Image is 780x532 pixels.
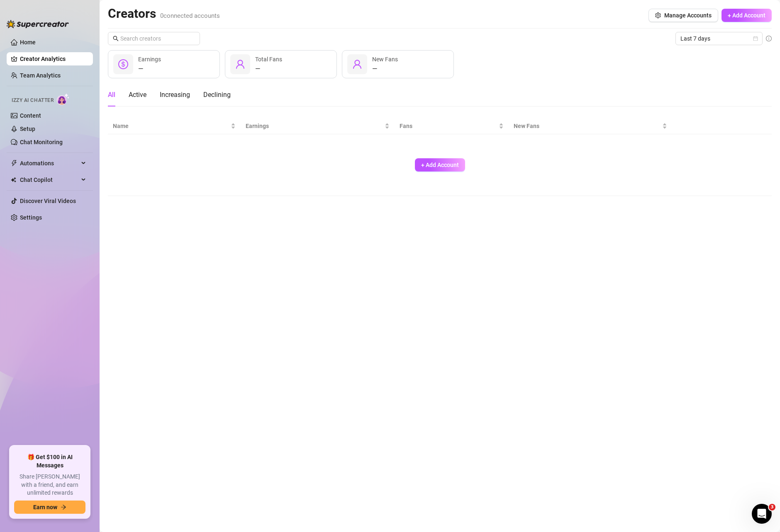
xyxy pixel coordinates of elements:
[203,90,231,100] div: Declining
[509,118,672,134] th: New Fans
[108,90,115,100] div: All
[514,121,661,131] span: New Fans
[752,504,772,524] iframe: Intercom live chat
[129,90,146,100] div: Active
[769,504,775,510] span: 3
[113,36,119,41] span: search
[61,504,66,510] span: arrow-right
[12,97,54,104] span: Izzy AI Chatter
[108,6,220,22] h2: Creators
[113,121,229,131] span: Name
[421,162,459,168] span: + Add Account
[160,90,190,100] div: Increasing
[395,118,508,134] th: Fans
[138,64,161,74] div: —
[11,160,17,167] span: thunderbolt
[680,32,758,45] span: Last 7 days
[728,12,765,19] span: + Add Account
[20,214,42,221] a: Settings
[753,36,758,41] span: calendar
[20,173,79,186] span: Chat Copilot
[20,72,61,79] a: Team Analytics
[648,9,718,22] button: Manage Accounts
[33,504,57,510] span: Earn now
[20,198,76,204] a: Discover Viral Videos
[11,177,16,183] img: Chat Copilot
[118,59,128,69] span: dollar-circle
[255,64,282,74] div: —
[372,64,398,74] div: —
[415,158,465,172] button: + Add Account
[160,12,220,19] span: 0 connected accounts
[664,12,712,19] span: Manage Accounts
[20,157,79,170] span: Automations
[372,56,398,63] span: New Fans
[14,473,85,497] span: Share [PERSON_NAME] with a friend, and earn unlimited rewards
[352,59,362,69] span: user
[235,59,245,69] span: user
[20,52,86,65] a: Creator Analytics
[20,112,41,119] a: Content
[655,12,661,18] span: setting
[7,20,69,28] img: logo-BBDzfeDw.svg
[766,36,772,41] span: info-circle
[20,139,63,145] a: Chat Monitoring
[57,93,70,105] img: AI Chatter
[120,34,188,43] input: Search creators
[241,118,395,134] th: Earnings
[255,56,282,63] span: Total Fans
[108,118,241,134] th: Name
[138,56,161,63] span: Earnings
[721,9,772,22] button: + Add Account
[20,126,35,132] a: Setup
[20,39,36,46] a: Home
[14,453,85,469] span: 🎁 Get $100 in AI Messages
[400,121,497,131] span: Fans
[14,501,85,514] button: Earn nowarrow-right
[246,121,383,131] span: Earnings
